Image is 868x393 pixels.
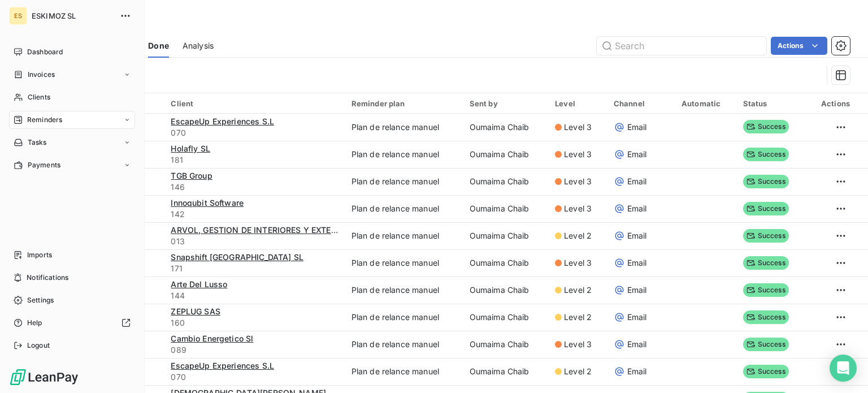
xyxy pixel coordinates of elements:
[771,37,827,55] button: Actions
[463,304,548,331] td: Oumaima Chaib
[345,331,463,358] td: Plan de relance manuel
[171,154,337,166] span: 181
[564,230,592,241] span: Level 2
[345,304,463,331] td: Plan de relance manuel
[171,279,227,289] span: Arte Del Lusso
[27,273,68,283] span: Notifications
[743,229,789,243] span: Success
[27,115,62,125] span: Reminders
[27,340,50,351] span: Logout
[171,144,210,153] span: Holafly SL
[171,306,220,316] span: ZEPLUG SAS
[171,236,337,247] span: 013
[564,339,592,350] span: Level 3
[555,99,600,108] div: Level
[28,70,55,80] span: Invoices
[9,156,135,174] a: Payments
[743,120,789,133] span: Success
[627,284,647,296] span: Email
[345,195,463,222] td: Plan de relance manuel
[9,111,135,129] a: Reminders
[627,366,647,377] span: Email
[171,225,384,235] span: ARVOL, GESTION DE INTERIORES Y EXTERIORES, S.L.U
[564,149,592,160] span: Level 3
[463,195,548,222] td: Oumaima Chaib
[743,310,789,324] span: Success
[171,317,337,329] span: 160
[27,318,42,328] span: Help
[171,171,212,180] span: TGB Group
[627,149,647,160] span: Email
[28,137,47,148] span: Tasks
[627,176,647,187] span: Email
[345,168,463,195] td: Plan de relance manuel
[743,202,789,215] span: Success
[27,250,52,260] span: Imports
[28,92,50,102] span: Clients
[627,257,647,269] span: Email
[564,312,592,323] span: Level 2
[345,358,463,385] td: Plan de relance manuel
[9,246,135,264] a: Imports
[463,114,548,141] td: Oumaima Chaib
[183,40,214,51] span: Analysis
[171,252,303,262] span: Snapshift [GEOGRAPHIC_DATA] SL
[171,361,274,370] span: EscapeUp Experiences S.L
[171,290,337,301] span: 144
[627,339,647,350] span: Email
[564,257,592,269] span: Level 3
[171,127,337,139] span: 070
[614,99,668,108] div: Channel
[627,203,647,214] span: Email
[148,40,169,51] span: Done
[743,99,798,108] div: Status
[27,295,54,305] span: Settings
[345,277,463,304] td: Plan de relance manuel
[9,133,135,152] a: Tasks
[463,168,548,195] td: Oumaima Chaib
[9,7,27,25] div: ES
[171,209,337,220] span: 142
[463,249,548,277] td: Oumaima Chaib
[564,284,592,296] span: Level 2
[171,344,337,356] span: 089
[345,114,463,141] td: Plan de relance manuel
[345,249,463,277] td: Plan de relance manuel
[171,198,244,208] span: Innoqubit Software
[564,203,592,214] span: Level 3
[463,222,548,249] td: Oumaima Chaib
[9,43,135,61] a: Dashboard
[830,355,857,382] div: Open Intercom Messenger
[463,331,548,358] td: Oumaima Chaib
[9,314,135,332] a: Help
[28,160,60,170] span: Payments
[171,372,337,383] span: 070
[171,116,274,126] span: EscapeUp Experiences S.L
[743,148,789,161] span: Success
[627,230,647,241] span: Email
[345,222,463,249] td: Plan de relance manuel
[32,11,113,20] span: ESKIMOZ SL
[463,358,548,385] td: Oumaima Chaib
[171,263,337,274] span: 171
[682,99,730,108] div: Automatic
[9,66,135,84] a: Invoices
[597,37,766,55] input: Search
[171,182,337,193] span: 146
[470,99,541,108] div: Sent by
[627,122,647,133] span: Email
[9,88,135,106] a: Clients
[812,99,850,108] div: Actions
[743,256,789,270] span: Success
[743,338,789,351] span: Success
[564,366,592,377] span: Level 2
[171,334,253,343] span: Cambio Energetico Sl
[463,141,548,168] td: Oumaima Chaib
[743,175,789,188] span: Success
[743,365,789,378] span: Success
[9,368,79,386] img: Logo LeanPay
[345,141,463,168] td: Plan de relance manuel
[27,47,63,57] span: Dashboard
[171,99,193,108] span: Client
[627,312,647,323] span: Email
